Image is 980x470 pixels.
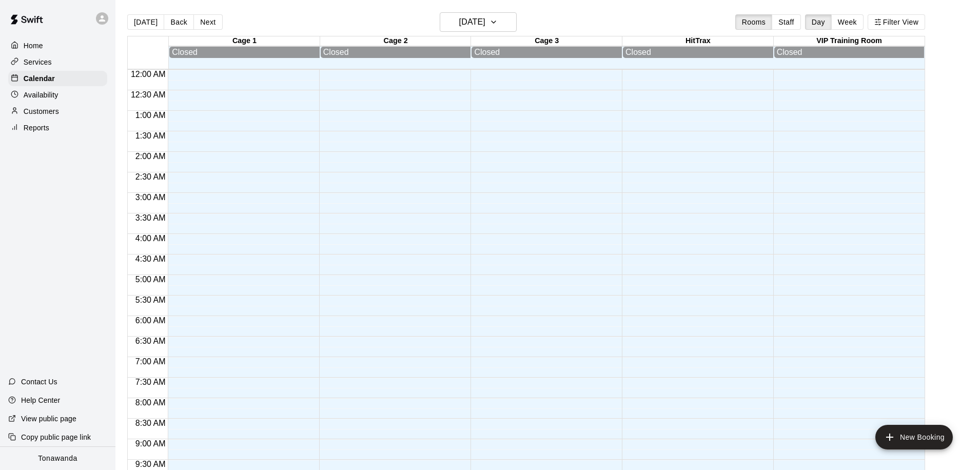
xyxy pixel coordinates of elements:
div: Closed [777,48,922,57]
p: Contact Us [21,377,57,387]
span: 12:00 AM [128,70,168,79]
span: 2:30 AM [133,172,168,181]
div: Closed [323,48,468,57]
a: Customers [8,104,107,119]
span: 7:00 AM [133,357,168,366]
div: Closed [474,48,619,57]
div: Cage 2 [320,36,472,46]
span: 1:30 AM [133,131,168,140]
span: 5:00 AM [133,275,168,284]
span: 3:00 AM [133,193,168,202]
span: 6:00 AM [133,316,168,325]
span: 9:00 AM [133,439,168,448]
p: Tonawanda [38,453,77,464]
p: Home [24,41,43,51]
p: Reports [24,123,49,133]
div: Closed [172,48,317,57]
button: Back [164,14,194,30]
button: Day [805,14,832,30]
span: 8:30 AM [133,419,168,427]
button: Staff [772,14,801,30]
div: VIP Training Room [774,36,925,46]
div: Cage 1 [169,36,320,46]
p: Customers [24,106,59,116]
span: 3:30 AM [133,213,168,222]
span: 6:30 AM [133,337,168,345]
button: Rooms [735,14,772,30]
button: [DATE] [127,14,164,30]
span: 12:30 AM [128,90,168,99]
a: Reports [8,120,107,135]
a: Services [8,54,107,70]
p: Help Center [21,395,60,405]
span: 4:00 AM [133,234,168,243]
p: View public page [21,414,76,424]
p: Calendar [24,73,55,84]
span: 8:00 AM [133,398,168,407]
a: Availability [8,87,107,103]
h6: [DATE] [459,15,485,29]
div: HitTrax [622,36,774,46]
span: 7:30 AM [133,378,168,386]
div: Closed [625,48,771,57]
span: 1:00 AM [133,111,168,120]
a: Home [8,38,107,53]
p: Copy public page link [21,432,91,442]
p: Availability [24,90,58,100]
button: add [875,425,953,449]
span: 5:30 AM [133,296,168,304]
div: Cage 3 [471,36,622,46]
button: Filter View [868,14,925,30]
button: [DATE] [440,12,517,32]
button: Next [193,14,222,30]
button: Week [831,14,864,30]
span: 9:30 AM [133,460,168,468]
a: Calendar [8,71,107,86]
p: Services [24,57,52,67]
span: 4:30 AM [133,254,168,263]
span: 2:00 AM [133,152,168,161]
